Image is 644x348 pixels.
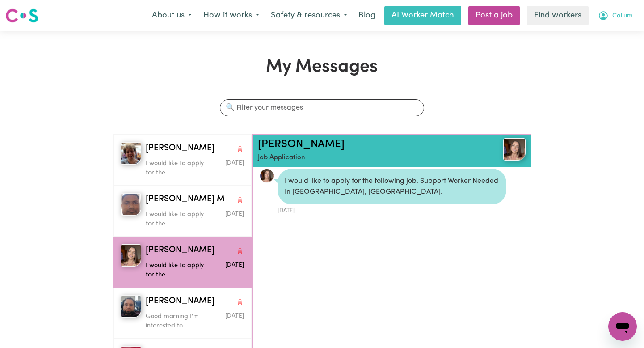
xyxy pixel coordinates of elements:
[113,288,252,339] button: Ahmad S[PERSON_NAME]Delete conversationGood morning I'm interested fo...Message sent on September...
[260,169,274,183] img: EC6B5DDDD40F6D7E8179E4A314733DF0_avatar_blob
[146,210,211,229] p: I would like to apply for the ...
[146,261,211,280] p: I would like to apply for the ...
[225,262,244,268] span: Message sent on October 2, 2025
[198,6,265,25] button: How it works
[503,138,526,161] img: View Mikayla C's profile
[258,153,481,163] p: Job Application
[608,312,637,341] iframe: Button to launch messaging window
[236,296,244,307] button: Delete conversation
[146,312,211,331] p: Good morning I'm interested fo...
[236,143,244,154] button: Delete conversation
[146,295,215,308] span: [PERSON_NAME]
[481,138,526,161] a: Mikayla C
[146,193,225,206] span: [PERSON_NAME] M
[527,6,589,25] a: Find workers
[258,139,345,150] a: [PERSON_NAME]
[265,6,353,25] button: Safety & resources
[121,142,141,165] img: Bruno A
[592,6,639,25] button: My Account
[146,159,211,178] p: I would like to apply for the ...
[113,135,252,186] button: Bruno A[PERSON_NAME]Delete conversationI would like to apply for the ...Message sent on October 3...
[146,244,215,257] span: [PERSON_NAME]
[113,56,531,78] h1: My Messages
[612,11,633,21] span: Callum
[220,99,424,116] input: 🔍 Filter your messages
[225,313,244,319] span: Message sent on September 2, 2025
[236,245,244,256] button: Delete conversation
[5,8,38,24] img: Careseekers logo
[121,295,141,318] img: Ahmad S
[225,211,244,217] span: Message sent on October 2, 2025
[353,6,381,25] a: Blog
[225,160,244,166] span: Message sent on October 3, 2025
[146,142,215,155] span: [PERSON_NAME]
[278,169,506,204] div: I would like to apply for the following job, Support Worker Needed In [GEOGRAPHIC_DATA], [GEOGRAP...
[5,5,38,26] a: Careseekers logo
[113,186,252,237] button: Mohammad Shipon M[PERSON_NAME] MDelete conversationI would like to apply for the ...Message sent ...
[468,6,520,25] a: Post a job
[121,244,141,267] img: Mikayla C
[384,6,461,25] a: AI Worker Match
[146,6,198,25] button: About us
[236,194,244,205] button: Delete conversation
[121,193,141,216] img: Mohammad Shipon M
[278,204,506,215] div: [DATE]
[113,237,252,288] button: Mikayla C[PERSON_NAME]Delete conversationI would like to apply for the ...Message sent on October...
[260,169,274,183] a: View Mikayla C's profile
